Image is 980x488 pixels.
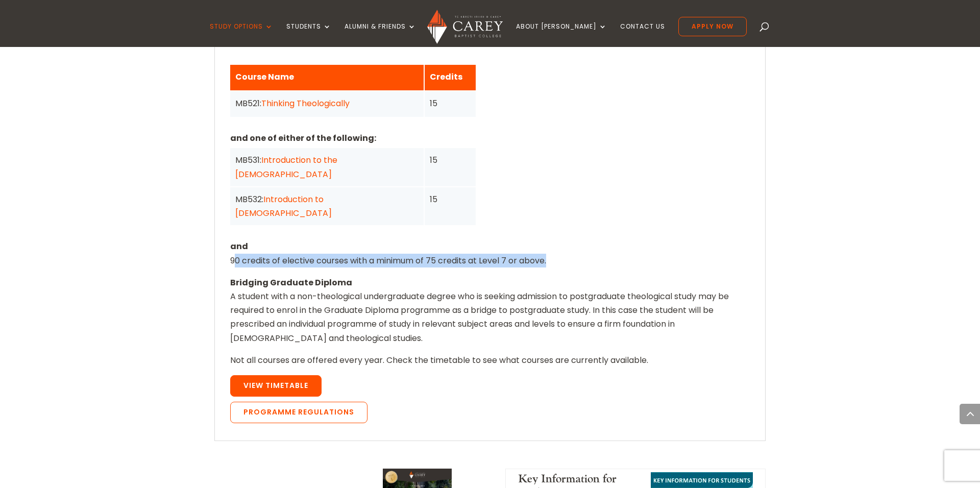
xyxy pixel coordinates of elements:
[230,353,750,375] p: Not all courses are offered every year. Check the timetable to see what courses are currently ava...
[235,70,419,84] div: Course Name
[235,153,419,181] div: MB531:
[235,154,337,180] a: Introduction to the [DEMOGRAPHIC_DATA]
[230,131,476,145] p: and one of either of the following:
[286,23,331,47] a: Students
[430,153,471,167] div: 15
[210,23,273,47] a: Study Options
[678,17,747,36] a: Apply Now
[261,97,350,109] a: Thinking Theologically
[235,192,419,220] div: MB532:
[230,240,248,252] strong: and
[230,276,750,353] p: A student with a non-theological undergraduate degree who is seeking admission to postgraduate th...
[235,96,419,110] div: MB521:
[516,23,607,47] a: About [PERSON_NAME]
[427,10,502,44] img: Carey Baptist College
[230,20,750,428] div: 90 credits of elective courses with a minimum of 75 credits at Level 7 or above.
[230,402,367,423] a: Programme Regulations
[430,96,471,110] div: 15
[620,23,665,47] a: Contact Us
[235,193,332,219] a: Introduction to [DEMOGRAPHIC_DATA]
[430,70,471,84] div: Credits
[430,192,471,206] div: 15
[230,375,322,397] a: View Timetable
[230,277,352,288] strong: Bridging Graduate Diploma
[345,23,416,47] a: Alumni & Friends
